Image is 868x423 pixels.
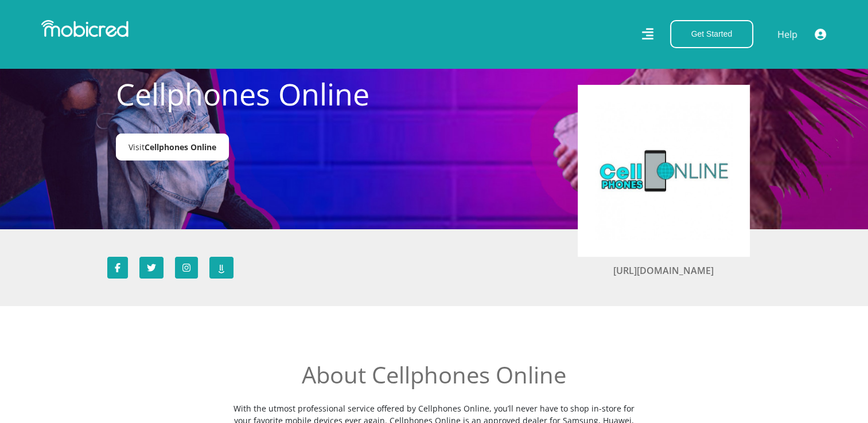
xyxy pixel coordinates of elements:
button: Get Started [670,20,754,48]
a: Follow Cellphones Online on Instagram [175,257,198,279]
span: Cellphones Online [145,142,216,152]
h1: Cellphones Online [116,76,371,112]
h2: About Cellphones Online [225,361,644,389]
a: [URL][DOMAIN_NAME] [613,264,714,277]
img: Mobicred [41,20,129,37]
a: Follow Cellphones Online on Twitter [139,257,164,279]
img: hp_icon.svg [217,263,226,275]
a: Review Cellphones Online on Hellopeter [209,257,233,279]
a: STORES [116,59,141,69]
a: VisitCellphones Online [116,134,229,160]
img: Cellphones Online [595,102,733,240]
a: Follow Cellphones Online on Facebook [107,257,128,279]
a: Help [777,27,798,42]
